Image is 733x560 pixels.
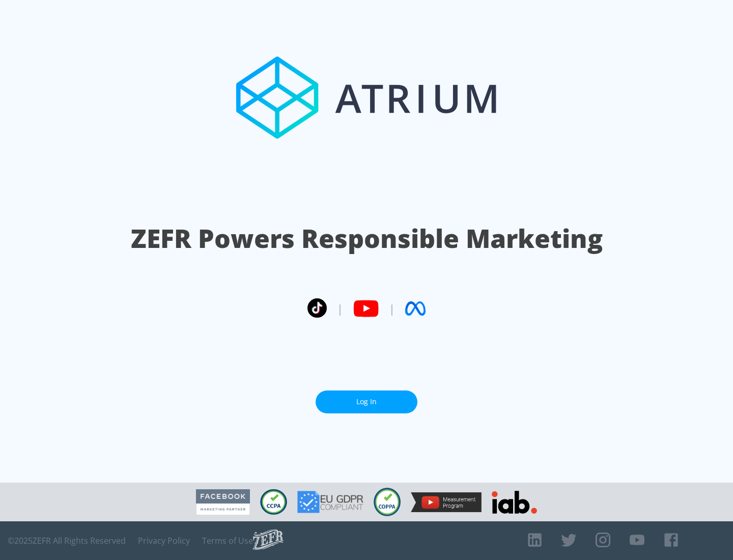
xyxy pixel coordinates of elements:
span: © 2025 ZEFR All Rights Reserved [8,536,126,546]
a: Log In [316,390,417,413]
img: YouTube Measurement Program [411,492,482,512]
img: CCPA Compliant [260,489,287,515]
span: | [389,301,395,316]
a: Privacy Policy [138,536,190,546]
img: Facebook Marketing Partner [196,489,250,515]
img: IAB [492,491,537,514]
img: GDPR Compliant [297,491,363,513]
h1: ZEFR Powers Responsible Marketing [131,221,603,256]
span: | [337,301,343,316]
a: Terms of Use [202,536,253,546]
img: COPPA Compliant [374,488,401,516]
